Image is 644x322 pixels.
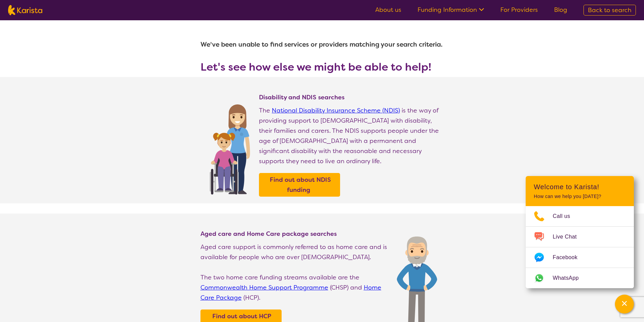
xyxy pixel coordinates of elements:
ul: Choose channel [526,206,634,288]
span: Back to search [588,6,631,14]
h1: We've been unable to find services or providers matching your search criteria. [200,36,444,53]
p: How can we help you [DATE]? [534,194,626,199]
span: Live Chat [553,232,585,242]
a: Web link opens in a new tab. [526,268,634,288]
p: The is the way of providing support to [DEMOGRAPHIC_DATA] with disability, their families and car... [259,105,444,166]
a: About us [375,6,401,14]
div: Channel Menu [526,176,634,288]
p: Aged care support is commonly referred to as home care and is available for people who are over [... [200,242,390,262]
h3: Let's see how else we might be able to help! [200,61,444,73]
img: Karista logo [8,5,42,15]
a: Commonwealth Home Support Programme [200,283,328,292]
h2: Welcome to Karista! [534,183,626,191]
b: Find out about NDIS funding [270,176,331,194]
span: Facebook [553,252,586,263]
h4: Aged care and Home Care package searches [200,230,390,238]
a: National Disability Insurance Scheme (NDIS) [272,106,400,115]
h4: Disability and NDIS searches [259,93,444,101]
span: Call us [553,211,578,221]
a: Funding Information [418,6,484,14]
a: Blog [554,6,567,14]
a: For Providers [500,6,538,14]
p: The two home care funding streams available are the (CHSP) and (HCP). [200,272,390,303]
img: Find NDIS and Disability services and providers [207,100,252,195]
a: Find out about NDIS funding [261,175,338,195]
span: WhatsApp [553,273,587,283]
button: Channel Menu [615,295,634,314]
a: Back to search [583,5,636,16]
